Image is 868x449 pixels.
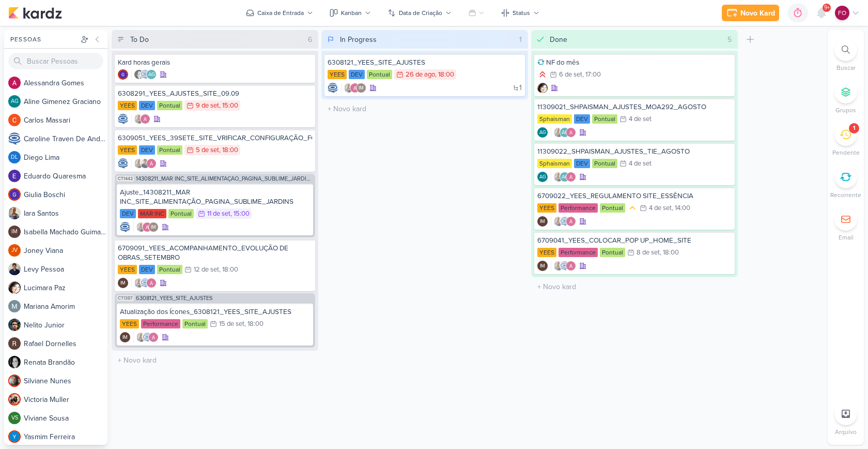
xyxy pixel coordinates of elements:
[350,83,360,93] img: Alessandra Gomes
[131,158,157,169] div: Colaboradores: Iara Santos, Levy Pessoa, Alessandra Gomes
[120,209,136,218] div: DEV
[537,172,548,182] div: Aline Gimenez Graciano
[8,170,21,182] img: Eduardo Quaresma
[120,188,310,206] div: Ajuste_14308211_MAR INC_SITE_ALIMENTAÇÃO_PAGINA_SUBLIME_JARDINS
[539,175,546,180] p: AG
[168,209,194,218] div: Pontual
[533,279,736,294] input: + Novo kard
[24,96,107,107] div: A l i n e G i m e n e z G r a c i a n o
[196,102,219,109] div: 9 de set
[629,160,652,167] div: 4 de set
[553,216,564,227] img: Iara Santos
[8,151,21,163] div: Diego Lima
[134,114,144,124] img: Iara Santos
[140,69,150,80] img: Caroline Traven De Andrade
[146,158,157,169] img: Alessandra Gomes
[537,83,548,93] div: Criador(a): Lucimara Paz
[24,227,107,237] div: I s a b e l l a M a c h a d o G u i m a r ã e s
[131,278,157,288] div: Colaboradores: Iara Santos, Caroline Traven De Andrade, Alessandra Gomes
[24,338,107,349] div: R a f a e l D o r n e l l e s
[566,127,576,138] img: Alessandra Gomes
[118,133,312,143] div: 6309051_YEES_39SETE_SITE_VRIFICAR_CONFIGURAÇÃO_FORMULÁRIO
[24,301,107,312] div: M a r i a n a A m o r i m
[118,158,128,169] img: Caroline Traven De Andrade
[24,78,107,88] div: A l e s s a n d r a G o m e s
[8,132,21,145] img: Caroline Traven De Andrade
[560,127,570,138] div: Aline Gimenez Graciano
[8,35,79,44] div: Pessoas
[672,205,690,212] div: , 14:00
[515,34,526,45] div: 1
[537,172,548,182] div: Criador(a): Aline Gimenez Graciano
[566,172,576,182] img: Alessandra Gomes
[537,203,556,213] div: YEES
[539,130,546,136] p: AG
[118,244,312,262] div: 6709091_YEES_ACOMPANHAMENTO_EVOLUÇÃO DE OBRAS_SETEMBRO
[367,70,392,79] div: Pontual
[660,249,679,256] div: , 18:00
[219,266,238,273] div: , 18:00
[559,248,598,257] div: Performance
[592,159,617,168] div: Pontual
[627,203,638,213] div: Prioridade Média
[194,266,219,273] div: 12 de set
[142,222,152,232] img: Alessandra Gomes
[839,233,854,242] p: Email
[136,176,313,182] span: 14308211_MAR INC_SITE_ALIMENTAÇÃO_PAGINA_SUBLIME_JARDINS
[8,226,21,238] div: Isabella Machado Guimarães
[133,222,159,232] div: Colaboradores: Iara Santos, Alessandra Gomes, Isabella Machado Guimarães
[138,209,166,218] div: MAR INC
[406,71,435,78] div: 26 de ago
[537,83,548,93] img: Lucimara Paz
[537,261,548,271] div: Isabella Machado Guimarães
[142,332,152,342] img: Caroline Traven De Andrade
[140,114,150,124] img: Alessandra Gomes
[356,83,366,93] div: Isabella Machado Guimarães
[637,249,660,256] div: 8 de set
[8,375,21,387] img: Silviane Nunes
[8,393,21,406] img: Victoria Muller
[566,261,576,271] img: Alessandra Gomes
[139,265,155,274] div: DEV
[24,282,107,293] div: L u c i m a r a P a z
[11,99,19,104] p: AG
[24,208,107,219] div: I a r a S a n t o s
[134,69,144,80] img: Renata Brandão
[740,8,775,19] div: Novo Kard
[537,191,732,201] div: 6709022_YEES_REGULAMENTO SITE_ESSÊNCIA
[8,300,21,312] img: Mariana Amorim
[537,102,732,112] div: 11309021_SHPAISMAN_AJUSTES_MOA292_AGOSTO
[139,101,155,110] div: DEV
[551,127,576,138] div: Colaboradores: Iara Santos, Aline Gimenez Graciano, Alessandra Gomes
[629,116,652,123] div: 4 de set
[141,319,180,328] div: Performance
[120,332,130,342] div: Isabella Machado Guimarães
[148,72,155,78] p: AG
[722,5,779,21] button: Novo Kard
[118,89,312,98] div: 6308291_YEES_AJUSTES_SITE_09.09
[120,222,130,232] img: Caroline Traven De Andrade
[553,261,564,271] img: Iara Santos
[8,412,21,424] div: Viviane Sousa
[157,265,182,274] div: Pontual
[120,332,130,342] div: Criador(a): Isabella Machado Guimarães
[838,8,846,18] p: FO
[328,83,338,93] img: Caroline Traven De Andrade
[11,248,18,253] p: JV
[24,376,107,386] div: S i l v i a n e N u n e s
[304,34,316,45] div: 6
[11,155,18,160] p: DL
[323,101,526,116] input: + Novo kard
[537,236,732,245] div: 6709041_YEES_COLOCAR_POP UP_HOME_SITE
[560,172,570,182] div: Aline Gimenez Graciano
[118,101,137,110] div: YEES
[8,337,21,350] img: Rafael Dornelles
[832,148,860,157] p: Pendente
[824,4,830,12] span: 9+
[118,58,312,67] div: Kard horas gerais
[120,319,139,328] div: YEES
[537,261,548,271] div: Criador(a): Isabella Machado Guimarães
[24,171,107,182] div: E d u a r d o Q u a r e s m a
[24,320,107,331] div: N e l i t o J u n i o r
[24,115,107,126] div: C a r l o s M a s s a r i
